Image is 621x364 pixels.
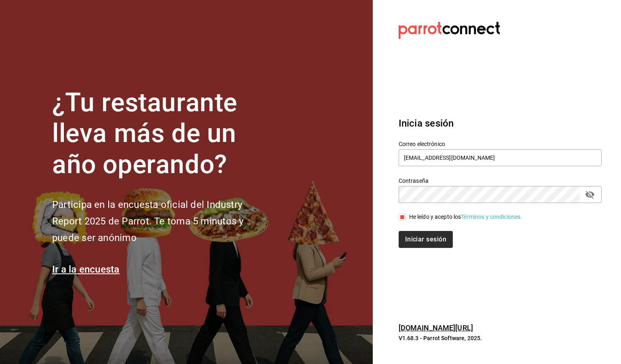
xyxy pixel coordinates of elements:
[461,214,522,220] a: Términos y condiciones.
[52,264,120,275] a: Ir a la encuesta
[399,334,602,342] p: V1.68.3 - Parrot Software, 2025.
[583,188,597,201] button: passwordField
[409,213,522,221] div: He leído y acepto los
[399,178,602,183] label: Contraseña
[399,141,602,146] label: Correo electrónico
[399,231,453,248] button: Iniciar sesión
[52,197,270,246] h2: Participa en la encuesta oficial del Industry Report 2025 de Parrot. Te toma 5 minutos y puede se...
[399,324,473,332] a: [DOMAIN_NAME][URL]
[399,116,602,131] h3: Inicia sesión
[52,87,270,180] h1: ¿Tu restaurante lleva más de un año operando?
[399,149,602,166] input: Ingresa tu correo electrónico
